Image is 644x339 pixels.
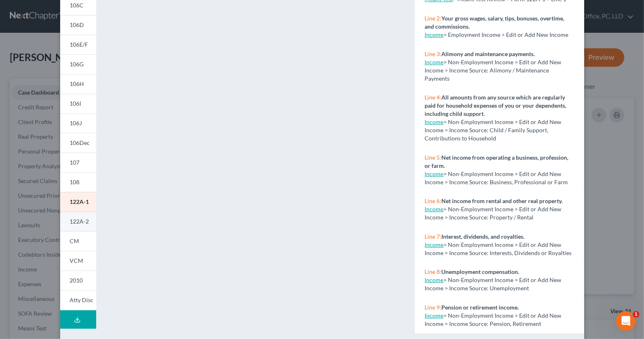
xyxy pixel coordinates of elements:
a: 108 [60,172,96,192]
strong: Net income from rental and other real property. [441,197,563,204]
span: > Non-Employment Income > Edit or Add New Income > Income Source: Child / Family Support, Contrib... [425,118,561,142]
span: 106Dec [70,139,90,146]
a: 2010 [60,271,96,290]
span: 122A-1 [70,198,89,205]
span: CM [70,237,79,244]
strong: Alimony and maintenance payments. [441,50,535,57]
span: 106E/F [70,41,88,48]
span: 122A-2 [70,218,89,225]
span: > Employment Income > Edit or Add New Income [443,31,568,38]
span: > Non-Employment Income > Edit or Add New Income > Income Source: Alimony / Maintenance Payments [425,59,561,82]
span: > Non-Employment Income > Edit or Add New Income > Income Source: Property / Rental [425,206,561,221]
a: 106J [60,113,96,133]
a: 107 [60,153,96,172]
span: Atty Disc [70,296,94,303]
span: Line 2: [425,15,441,22]
a: 122A-1 [60,192,96,212]
span: > Non-Employment Income > Edit or Add New Income > Income Source: Pension, Retirement [425,312,561,327]
span: 106J [70,120,82,127]
span: 106G [70,61,84,68]
strong: Unemployment compensation. [441,268,519,275]
strong: Interest, dividends, and royalties. [441,233,524,240]
a: Atty Disc [60,290,96,310]
strong: Net income from operating a business, profession, or farm. [425,154,568,169]
span: > Non-Employment Income > Edit or Add New Income > Income Source: Unemployment [425,276,561,292]
strong: Pension or retirement income. [441,304,519,311]
span: 2010 [70,277,83,284]
a: CM [60,231,96,251]
span: 107 [70,159,80,166]
span: Line 5: [425,154,441,161]
strong: Your gross wages, salary, tips, bonuses, overtime, and commissions. [425,15,564,30]
span: > Non-Employment Income > Edit or Add New Income > Income Source: Business, Professional or Farm [425,170,568,185]
span: 108 [70,179,80,185]
a: Income [425,170,443,177]
span: Line 3: [425,50,441,57]
span: Line 4: [425,94,441,101]
span: Line 9: [425,304,441,311]
a: 122A-2 [60,212,96,231]
a: Income [425,276,443,283]
span: VCM [70,257,84,264]
a: Income [425,206,443,212]
a: Income [425,312,443,319]
span: Line 8: [425,268,441,275]
a: 106Dec [60,133,96,153]
a: Income [425,241,443,248]
a: Income [425,118,443,125]
span: Line 6: [425,197,441,204]
a: 106H [60,74,96,94]
span: 106C [70,2,84,9]
span: Line 7: [425,233,441,240]
a: 106E/F [60,35,96,54]
a: Income [425,59,443,66]
strong: All amounts from any source which are regularly paid for household expenses of you or your depend... [425,94,566,117]
span: 1 [633,311,639,318]
a: 106D [60,15,96,35]
a: 106I [60,94,96,113]
span: 106H [70,80,84,87]
a: VCM [60,251,96,271]
span: > Non-Employment Income > Edit or Add New Income > Income Source: Interests, Dividends or Royalties [425,241,572,256]
a: Income [425,31,443,38]
span: 106D [70,21,84,28]
span: 106I [70,100,81,107]
a: 106G [60,54,96,74]
iframe: Intercom live chat [616,311,636,331]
